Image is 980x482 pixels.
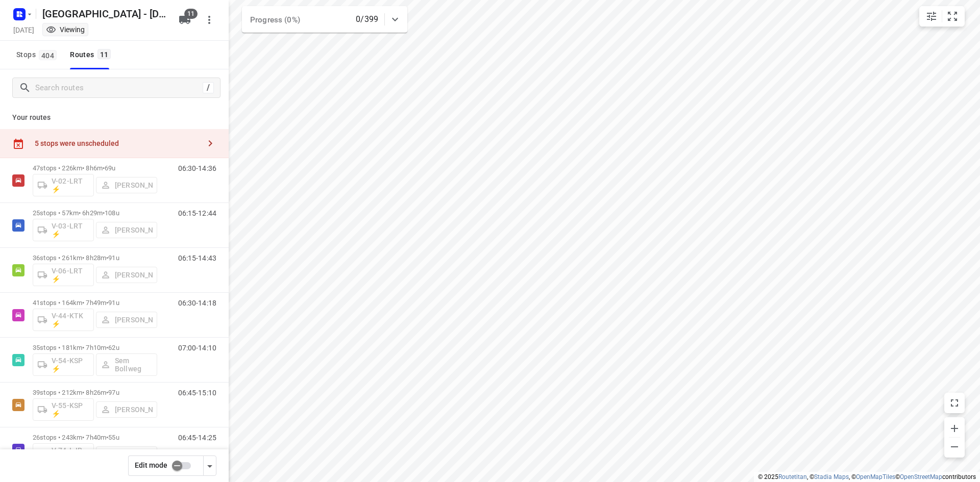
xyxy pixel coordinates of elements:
span: 97u [108,389,119,396]
div: / [203,82,214,93]
p: 39 stops • 212km • 8h26m [33,389,157,396]
button: 11 [175,10,195,30]
p: 41 stops • 164km • 7h49m [33,299,157,307]
div: small contained button group [919,6,965,27]
p: Your routes [12,112,216,123]
span: • [106,344,108,351]
p: 06:45-15:10 [178,389,216,397]
p: 06:30-14:18 [178,299,216,307]
a: OpenStreetMap [900,473,942,480]
span: • [106,299,108,307]
span: Stops [16,48,60,61]
span: • [103,164,105,172]
button: Map settings [921,6,942,27]
span: 108u [105,209,119,217]
span: 11 [184,9,198,19]
div: Driver app settings [204,459,216,472]
input: Search routes [35,80,203,96]
span: Edit mode [135,461,167,469]
li: © 2025 , © , © © contributors [758,473,976,480]
p: 06:15-12:44 [178,209,216,217]
a: Stadia Maps [814,473,849,480]
p: 06:30-14:36 [178,164,216,172]
p: 0/399 [356,13,378,26]
div: 5 stops were unscheduled [35,139,200,147]
span: 69u [105,164,115,172]
span: Progress (0%) [250,15,300,24]
p: 06:45-14:25 [178,434,216,442]
p: 07:00-14:10 [178,344,216,352]
span: 404 [39,50,57,60]
span: 55u [108,434,119,441]
div: Routes [70,48,114,61]
p: 47 stops • 226km • 8h6m [33,164,157,172]
p: 26 stops • 243km • 7h40m [33,434,157,441]
span: • [103,209,105,217]
span: • [106,254,108,262]
p: 25 stops • 57km • 6h29m [33,209,157,217]
button: More [199,10,219,30]
span: 91u [108,254,119,262]
p: 36 stops • 261km • 8h28m [33,254,157,262]
p: 35 stops • 181km • 7h10m [33,344,157,351]
span: • [106,434,108,441]
p: 06:15-14:43 [178,254,216,262]
span: 62u [108,344,119,351]
span: 91u [108,299,119,307]
span: 11 [97,49,111,59]
button: Fit zoom [942,6,963,27]
span: • [106,389,108,396]
div: Progress (0%)0/399 [242,6,407,33]
a: OpenMapTiles [856,473,895,480]
div: You are currently in view mode. To make any changes, go to edit project. [46,24,85,35]
a: Routetitan [778,473,807,480]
